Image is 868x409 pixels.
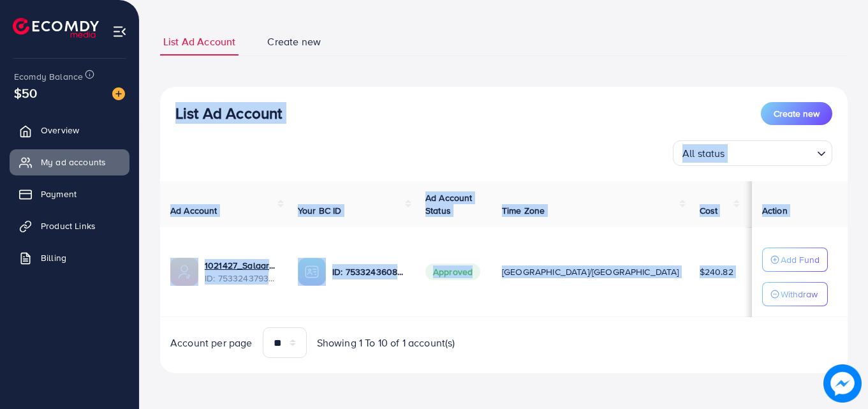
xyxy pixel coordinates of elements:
div: <span class='underline'>1021427_Salaar_1753970024723</span></br>7533243793269768193 [205,259,277,285]
a: My ad accounts [10,149,129,175]
span: All status [680,144,728,163]
span: Create new [774,107,820,120]
span: Your BC ID [298,204,342,217]
a: Product Links [10,213,129,239]
span: Ecomdy Balance [14,70,83,83]
img: menu [112,24,127,39]
span: [GEOGRAPHIC_DATA]/[GEOGRAPHIC_DATA] [502,265,679,278]
p: ID: 7533243608732893201 [332,264,405,279]
a: 1021427_Salaar_1753970024723 [205,259,277,272]
a: Billing [10,245,129,271]
button: Add Fund [762,248,828,272]
span: Overview [41,124,79,137]
button: Create new [761,102,832,125]
span: $240.82 [700,265,733,278]
span: My ad accounts [41,156,106,168]
span: Payment [41,188,77,200]
img: image [823,364,862,403]
p: Add Fund [781,252,820,267]
span: Account per page [170,336,253,350]
img: logo [13,18,99,38]
a: Payment [10,181,129,207]
span: Ad Account [170,204,217,217]
span: Billing [41,251,66,264]
span: List Ad Account [163,34,235,49]
a: Overview [10,117,129,143]
span: Time Zone [502,204,545,217]
span: $50 [14,84,37,102]
img: ic-ba-acc.ded83a64.svg [298,258,326,286]
img: ic-ads-acc.e4c84228.svg [170,258,198,286]
h3: List Ad Account [175,104,282,123]
span: Showing 1 To 10 of 1 account(s) [317,336,455,350]
span: Ad Account Status [425,191,473,217]
input: Search for option [729,142,812,163]
img: image [112,87,125,100]
span: Cost [700,204,718,217]
span: Approved [425,264,480,280]
p: Withdraw [781,286,818,302]
span: Product Links [41,219,96,232]
span: Action [762,204,788,217]
span: Create new [267,34,321,49]
div: Search for option [673,140,832,166]
button: Withdraw [762,282,828,306]
span: ID: 7533243793269768193 [205,272,277,285]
